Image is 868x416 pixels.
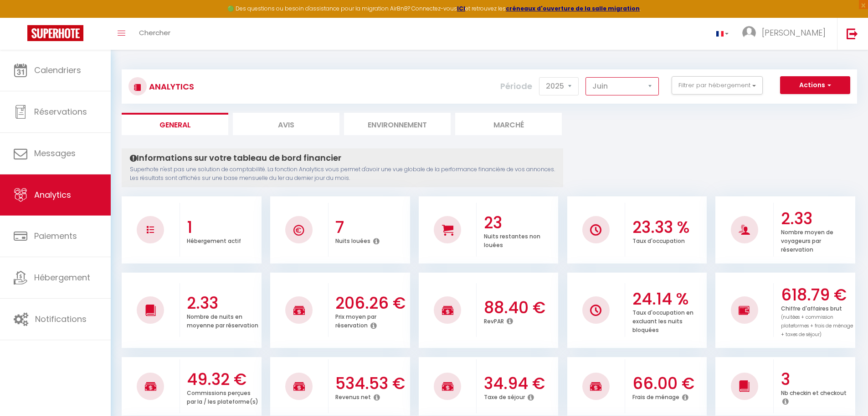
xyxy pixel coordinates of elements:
img: ... [742,26,756,40]
p: Revenus net [335,391,371,401]
h3: 66.00 € [632,374,705,393]
h3: Analytics [147,76,194,97]
span: (nuitées + commission plateformes + frais de ménage + taxes de séjour) [781,314,853,338]
p: Taux d'occupation [632,235,685,245]
span: Chercher [139,28,170,37]
h3: 88.40 € [484,298,556,317]
a: Chercher [132,18,177,50]
label: Période [500,76,532,96]
li: General [122,113,228,135]
button: Filtrer par hébergement [672,76,763,95]
img: NO IMAGE [590,305,601,316]
img: logout [847,28,858,39]
h3: 3 [781,370,853,389]
span: Calendriers [34,64,81,76]
h3: 2.33 [781,209,853,228]
h3: 49.32 € [187,370,259,389]
p: Commissions perçues par la / les plateforme(s) [187,387,258,405]
p: Chiffre d'affaires brut [781,303,853,338]
span: Hébergement [34,272,90,283]
p: Taux d'occupation en excluant les nuits bloquées [632,307,693,334]
h3: 24.14 % [632,290,705,309]
p: Prix moyen par réservation [335,311,376,329]
li: Environnement [344,113,451,135]
button: Ouvrir le widget de chat LiveChat [7,4,35,31]
p: Nombre moyen de voyageurs par réservation [781,226,833,253]
h3: 534.53 € [335,374,408,393]
a: ... [PERSON_NAME] [735,18,837,50]
img: NO IMAGE [147,226,154,233]
span: Notifications [35,313,87,325]
p: Superhote n'est pas une solution de comptabilité. La fonction Analytics vous permet d'avoir une v... [130,165,555,183]
span: Messages [34,147,76,159]
img: Super Booking [27,25,83,41]
h3: 23 [484,213,556,232]
a: ICI [457,5,465,12]
h3: 206.26 € [335,294,408,313]
button: Actions [780,76,850,95]
p: Nuits restantes non louées [484,231,540,249]
li: Avis [233,113,339,135]
a: créneaux d'ouverture de la salle migration [506,5,640,12]
p: Frais de ménage [632,391,679,401]
span: Réservations [34,106,87,117]
span: [PERSON_NAME] [762,27,826,38]
h3: 1 [187,218,259,237]
p: Nb checkin et checkout [781,387,847,397]
p: RevPAR [484,316,504,325]
h3: 2.33 [187,294,259,313]
p: Taxe de séjour [484,391,525,401]
span: Paiements [34,230,77,242]
h3: 23.33 % [632,218,705,237]
h4: Informations sur votre tableau de bord financier [130,153,555,163]
h3: 34.94 € [484,374,556,393]
h3: 7 [335,218,408,237]
img: NO IMAGE [739,305,750,316]
li: Marché [455,113,562,135]
p: Hébergement actif [187,235,241,245]
p: Nuits louées [335,235,370,245]
h3: 618.79 € [781,285,853,305]
span: Analytics [34,189,71,200]
p: Nombre de nuits en moyenne par réservation [187,311,258,329]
